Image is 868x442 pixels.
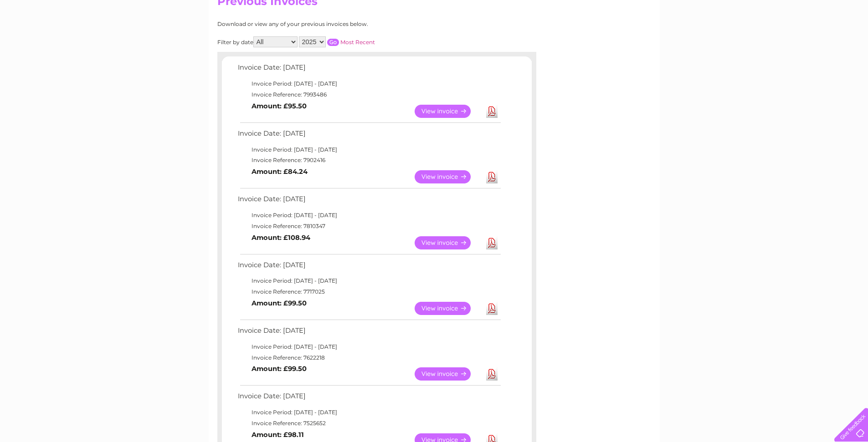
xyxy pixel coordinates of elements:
b: Amount: £95.50 [252,102,307,110]
a: View [415,236,482,249]
a: Download [486,105,498,118]
div: Download or view any of your previous invoices below. [217,21,457,27]
a: Download [486,367,498,381]
a: View [415,302,482,315]
td: Invoice Reference: 7902416 [236,155,502,166]
a: Download [486,236,498,249]
a: Water [708,39,725,46]
td: Invoice Period: [DATE] - [DATE] [236,341,502,352]
td: Invoice Period: [DATE] - [DATE] [236,144,502,155]
a: Blog [789,39,802,46]
a: View [415,105,482,118]
td: Invoice Period: [DATE] - [DATE] [236,275,502,286]
b: Amount: £84.24 [252,168,308,176]
a: View [415,367,482,381]
td: Invoice Period: [DATE] - [DATE] [236,78,502,89]
td: Invoice Reference: 7622218 [236,352,502,363]
div: Clear Business is a trading name of Verastar Limited (registered in [GEOGRAPHIC_DATA] No. 3667643... [219,5,650,44]
b: Amount: £99.50 [252,365,307,373]
td: Invoice Reference: 7717025 [236,286,502,297]
a: View [415,170,482,183]
td: Invoice Period: [DATE] - [DATE] [236,210,502,221]
img: logo.png [31,24,77,51]
td: Invoice Reference: 7525652 [236,418,502,429]
div: Filter by date [217,36,457,47]
a: Download [486,170,498,183]
td: Invoice Date: [DATE] [236,193,502,210]
a: 0333 014 3131 [696,5,759,16]
td: Invoice Date: [DATE] [236,259,502,276]
td: Invoice Reference: 7993486 [236,89,502,100]
td: Invoice Date: [DATE] [236,325,502,341]
a: Contact [807,39,830,46]
a: Most Recent [340,39,375,46]
td: Invoice Date: [DATE] [236,61,502,78]
b: Amount: £98.11 [252,431,304,439]
td: Invoice Period: [DATE] - [DATE] [236,407,502,418]
td: Invoice Date: [DATE] [236,390,502,407]
td: Invoice Date: [DATE] [236,127,502,144]
a: Energy [730,39,750,46]
a: Download [486,302,498,315]
a: Telecoms [756,39,783,46]
b: Amount: £99.50 [252,299,307,307]
b: Amount: £108.94 [252,234,310,242]
td: Invoice Reference: 7810347 [236,221,502,232]
a: Log out [838,39,859,46]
